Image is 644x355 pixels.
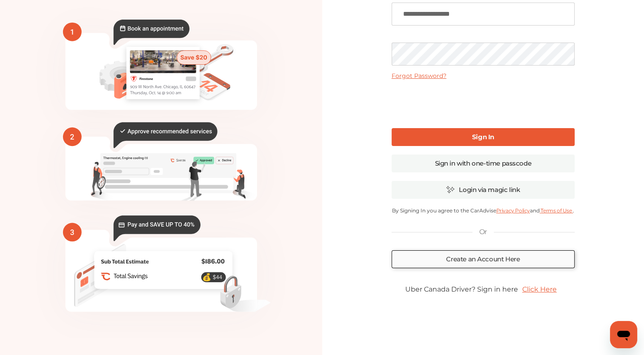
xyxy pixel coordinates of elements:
a: Forgot Password? [392,72,447,80]
b: Sign In [472,133,494,141]
a: Terms of Use [540,207,573,214]
p: Or [479,227,487,237]
a: Login via magic link [392,181,575,199]
span: Uber Canada Driver? Sign in here [405,285,518,293]
a: Sign In [392,128,575,146]
img: magic_icon.32c66aac.svg [446,186,455,194]
text: 💰 [202,273,212,282]
a: Click Here [518,281,561,298]
a: Sign in with one-time passcode [392,155,575,172]
a: Privacy Policy [496,207,530,214]
iframe: reCAPTCHA [418,86,548,120]
iframe: Button to launch messaging window [610,321,637,348]
a: Create an Account Here [392,250,575,268]
p: By Signing In you agree to the CarAdvise and . [392,207,575,214]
